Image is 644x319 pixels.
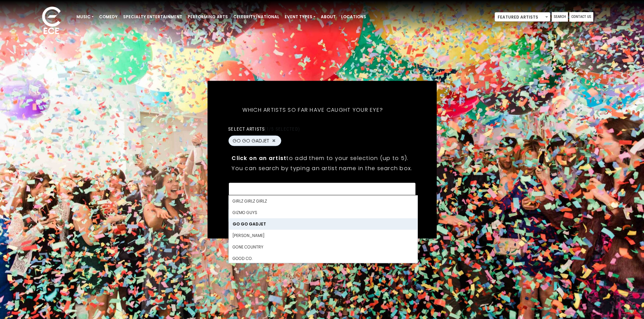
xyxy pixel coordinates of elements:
li: [PERSON_NAME] [229,230,417,241]
span: Featured Artists [495,12,550,22]
a: Search [552,12,568,22]
a: About [318,11,338,23]
p: You can search by typing an artist name in the search box. [232,164,412,172]
strong: Click on an artist [232,154,286,162]
a: Locations [338,11,369,23]
li: Good Co. [229,252,417,264]
img: ece_new_logo_whitev2-1.png [34,5,68,37]
textarea: Search [233,187,411,193]
a: Comedy [96,11,120,23]
h5: Which artists so far have caught your eye? [228,98,397,122]
a: Celebrity/National [231,11,282,23]
li: Gizmo Guys [229,207,417,218]
button: Remove GO GO GADJET [271,138,277,144]
a: Performing Arts [185,11,231,23]
a: Contact Us [569,12,593,22]
span: GO GO GADJET [233,137,269,144]
span: (1/5 selected) [265,126,300,131]
p: to add them to your selection (up to 5). [232,154,412,162]
a: Music [74,11,96,23]
a: Specialty Entertainment [120,11,185,23]
label: Select artists [228,126,300,132]
span: Featured Artists [495,12,550,22]
a: Event Types [282,11,318,23]
li: GIRLZ GIRLZ GIRLZ [229,195,417,207]
li: GO GO GADJET [229,218,417,230]
li: Gone Country [229,241,417,252]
